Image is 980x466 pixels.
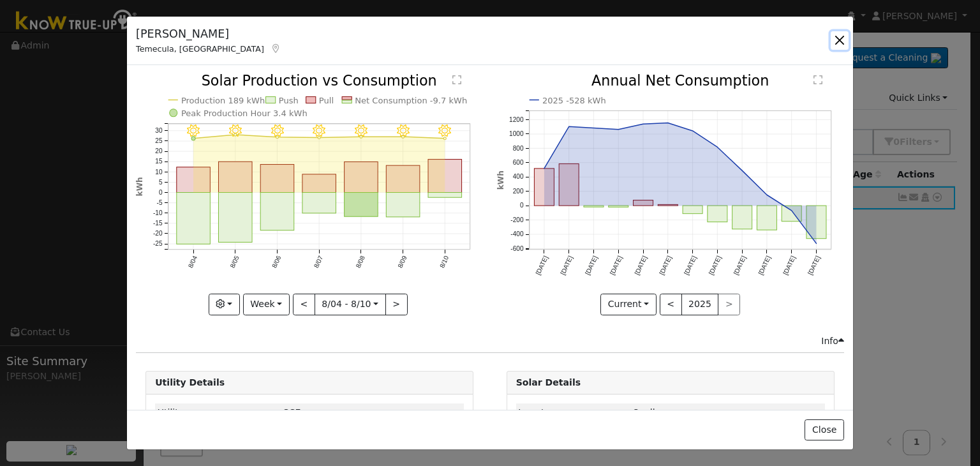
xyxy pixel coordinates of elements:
text: 20 [155,148,163,155]
rect: onclick="" [428,160,462,193]
rect: onclick="" [428,193,462,198]
td: Inverter [516,403,630,422]
circle: onclick="" [402,136,405,139]
text: Pull [319,96,334,105]
text: [DATE] [584,255,599,276]
text: 0 [519,202,523,209]
button: < [293,294,315,315]
text: -5 [157,199,163,206]
rect: onclick="" [608,206,628,207]
rect: onclick="" [559,164,579,206]
rect: onclick="" [387,166,420,193]
circle: onclick="" [739,169,745,174]
text: [DATE] [658,255,673,276]
i: 8/10 - Clear [439,124,452,137]
text: -25 [153,241,163,248]
text: 10 [155,169,163,176]
text: 2025 -528 kWh [542,96,606,105]
rect: onclick="" [708,206,727,223]
rect: onclick="" [387,193,420,217]
text: kWh [496,171,505,190]
text: [DATE] [683,255,698,276]
i: 8/05 - Clear [229,124,242,137]
rect: onclick="" [683,206,702,214]
circle: onclick="" [641,122,646,127]
button: > [385,294,408,315]
text: 30 [155,127,163,134]
circle: onclick="" [234,133,237,136]
text: 8/05 [229,255,241,269]
circle: onclick="" [360,136,362,139]
text: 8/06 [271,255,282,269]
text: -20 [153,230,163,237]
i: 8/09 - Clear [397,124,410,137]
text: [DATE] [757,255,772,276]
text: Peak Production Hour 3.4 kWh [181,109,308,118]
text: [DATE] [708,255,723,276]
text: 25 [155,138,163,145]
circle: onclick="" [690,128,695,133]
rect: onclick="" [345,193,378,217]
text: [DATE] [782,255,797,276]
rect: onclick="" [658,205,678,206]
text: 8/04 [187,255,198,269]
text:  [813,75,822,86]
text: kWh [135,177,144,197]
circle: onclick="" [616,127,621,132]
text: [DATE] [534,255,549,276]
rect: onclick="" [782,206,801,222]
text: 8/09 [397,255,408,269]
i: 8/04 - Clear [187,124,200,137]
button: Current [600,294,657,315]
strong: Solar Details [516,377,581,387]
div: Info [821,334,844,348]
rect: onclick="" [633,200,653,206]
text: [DATE] [806,255,822,276]
rect: onclick="" [732,206,752,230]
button: Close [805,419,843,441]
i: 8/06 - Clear [271,124,284,137]
span: Temecula, [GEOGRAPHIC_DATA] [136,44,264,54]
rect: onclick="" [219,193,253,243]
text: 15 [155,158,163,165]
text: 200 [512,188,523,195]
circle: onclick="" [764,193,769,198]
circle: onclick="" [665,121,670,126]
circle: onclick="" [276,136,279,139]
circle: onclick="" [715,145,720,150]
button: 8/04 - 8/10 [315,294,386,315]
text: -400 [510,231,524,238]
text: 8/07 [313,255,324,269]
text: 400 [512,174,523,181]
circle: onclick="" [541,166,546,171]
text: [DATE] [559,255,574,276]
text: [DATE] [732,255,748,276]
text: -10 [153,209,163,216]
span: ID: NXAVLI3IF, authorized: 10/01/24 [283,407,301,417]
text: -200 [510,216,524,223]
text: 800 [512,145,523,152]
rect: onclick="" [345,162,378,193]
circle: onclick="" [318,137,320,139]
text: 5 [159,179,163,186]
text: Annual Net Consumption [591,73,769,89]
text:  [453,75,462,86]
circle: onclick="" [813,241,819,246]
button: 2025 [681,294,719,315]
h5: [PERSON_NAME] [136,26,281,42]
rect: onclick="" [534,169,554,206]
rect: onclick="" [177,167,211,193]
rect: onclick="" [302,193,336,213]
circle: onclick="" [566,124,571,130]
text: 8/08 [355,255,366,269]
button: < [660,294,682,315]
rect: onclick="" [260,165,294,193]
circle: onclick="" [789,208,794,213]
text: [DATE] [609,255,624,276]
text: [DATE] [633,255,648,276]
rect: onclick="" [260,193,294,230]
rect: onclick="" [302,174,336,193]
text: Push [279,96,299,105]
rect: onclick="" [219,162,253,193]
text: -15 [153,220,163,227]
